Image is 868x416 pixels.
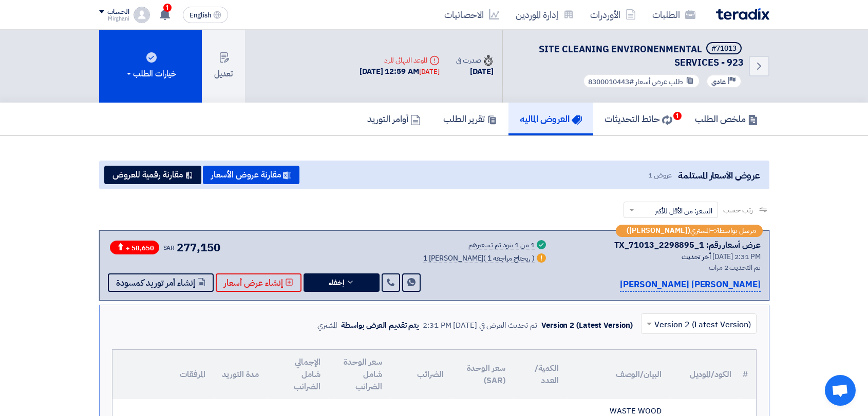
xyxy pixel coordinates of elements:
div: تم التحديث 2 مرات [560,262,761,273]
button: إخفاء [304,273,380,292]
span: 1 يحتاج مراجعه, [487,253,531,264]
th: الكود/الموديل [670,350,740,399]
button: تعديل [202,30,245,103]
th: سعر الوحدة شامل الضرائب [329,350,390,399]
th: الإجمالي شامل الضرائب [267,350,329,399]
th: مدة التوريد [214,350,267,399]
div: Version 2 (Latest Version) [541,320,632,331]
span: [DATE] 2:31 PM [712,251,761,262]
h5: أوامر التوريد [367,113,421,125]
span: ( [483,253,486,264]
th: البيان/الوصف [567,350,670,399]
span: المشتري [690,227,710,234]
th: الكمية/العدد [514,350,567,399]
div: [DATE] [419,67,440,77]
span: ) [532,253,535,264]
img: profile_test.png [134,7,150,23]
h5: تقرير الطلب [443,113,497,125]
div: الموعد النهائي للرد [360,55,440,66]
div: 1 [PERSON_NAME] [423,255,535,263]
a: Open chat [825,375,856,406]
div: [DATE] 12:59 AM [360,66,440,77]
span: 277,150 [177,239,220,256]
th: الضرائب [390,350,452,399]
h5: العروض الماليه [520,113,582,125]
div: المشتري [317,320,337,331]
span: English [190,12,211,19]
button: إنشاء عرض أسعار [216,273,301,292]
button: خيارات الطلب [99,30,202,103]
img: Teradix logo [716,8,769,20]
div: [DATE] [456,66,493,77]
span: إخفاء [329,279,344,287]
a: الطلبات [644,3,704,27]
a: حائط التحديثات1 [593,103,684,135]
span: 1 [163,4,172,12]
a: ملخص الطلب [684,103,769,135]
span: أخر تحديث [682,251,711,262]
th: سعر الوحدة (SAR) [452,350,514,399]
a: تقرير الطلب [432,103,508,135]
span: SAR [163,243,175,252]
div: خيارات الطلب [125,68,176,80]
div: عرض أسعار رقم: TX_71013_2298895_1 [614,239,761,251]
a: الأوردرات [582,3,644,27]
div: الحساب [107,8,129,16]
span: إنشاء أمر توريد كمسودة [116,279,195,287]
button: إنشاء أمر توريد كمسودة [108,273,214,292]
div: Mirghani [99,16,129,22]
th: # [740,350,756,399]
span: عروض 1 [648,170,672,181]
a: الاحصائيات [436,3,507,27]
span: طلب عرض أسعار [635,76,683,87]
span: عادي [711,77,726,87]
button: مقارنة عروض الأسعار [203,166,299,184]
span: السعر: من الأقل للأكثر [655,206,712,216]
span: مرسل بواسطة: [714,227,756,234]
a: العروض الماليه [508,103,593,135]
button: English [183,7,228,23]
button: مقارنة رقمية للعروض [104,166,201,184]
div: 1 من 1 بنود تم تسعيرهم [468,242,535,250]
span: عروض الأسعار المستلمة [678,168,760,182]
span: رتب حسب [723,205,752,215]
span: #8300010443 [588,76,634,87]
h5: ملخص الطلب [695,113,758,125]
span: + 58,650 [110,241,159,254]
a: أوامر التوريد [356,103,432,135]
span: 1 [673,112,682,120]
div: #71013 [711,45,737,52]
div: صدرت في [456,55,493,66]
div: – [616,225,763,237]
div: تم تحديث العرض في [DATE] 2:31 PM [423,320,537,331]
h5: SITE CLEANING ENVIRONENMENTAL SERVICES - 923 [515,42,744,69]
span: إنشاء عرض أسعار [224,279,283,287]
div: يتم تقديم العرض بواسطة [341,320,419,331]
span: SITE CLEANING ENVIRONENMENTAL SERVICES - 923 [539,42,744,69]
a: إدارة الموردين [507,3,582,27]
th: المرفقات [112,350,214,399]
b: ([PERSON_NAME]) [627,227,690,234]
p: [PERSON_NAME] [PERSON_NAME] [620,278,760,292]
h5: حائط التحديثات [605,113,672,125]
